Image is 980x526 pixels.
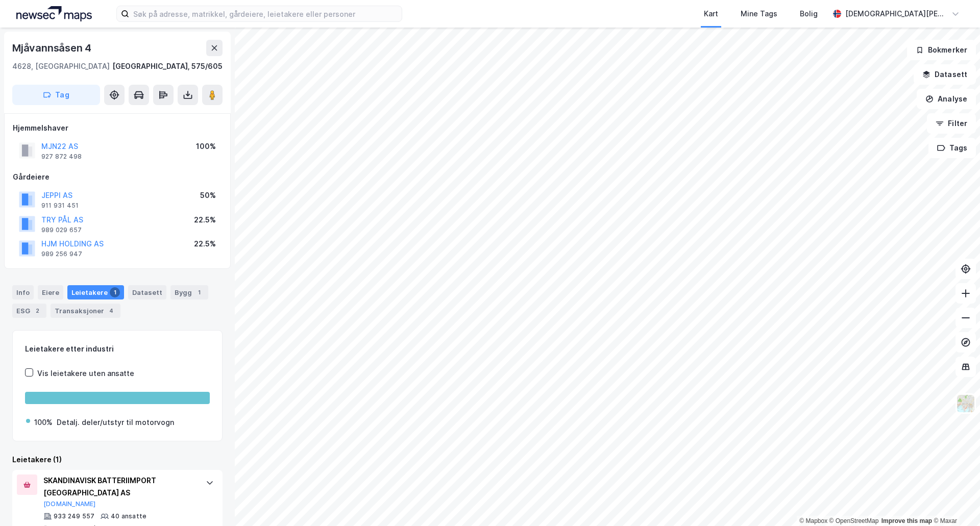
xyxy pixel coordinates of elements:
[43,474,195,499] div: SKANDINAVISK BATTERIIMPORT [GEOGRAPHIC_DATA] AS
[927,113,976,134] button: Filter
[111,512,146,520] div: 40 ansatte
[170,285,208,299] div: Bygg
[704,8,718,20] div: Kart
[200,189,216,202] div: 50%
[12,60,110,72] div: 4628, [GEOGRAPHIC_DATA]
[914,64,976,85] button: Datasett
[12,454,223,466] div: Leietakere (1)
[917,89,976,109] button: Analyse
[13,171,222,183] div: Gårdeiere
[929,477,980,526] iframe: Chat Widget
[907,40,976,60] button: Bokmerker
[110,287,120,297] div: 1
[38,285,63,299] div: Eiere
[799,517,827,524] a: Mapbox
[41,202,79,210] div: 911 931 451
[41,250,82,258] div: 989 256 947
[194,287,204,297] div: 1
[57,416,174,429] div: Detalj. deler/utstyr til motorvogn
[12,304,46,318] div: ESG
[928,138,976,158] button: Tags
[929,477,980,526] div: Kontrollprogram for chat
[32,306,42,316] div: 2
[12,85,100,105] button: Tag
[956,394,975,413] img: Z
[800,8,818,20] div: Bolig
[112,60,223,72] div: [GEOGRAPHIC_DATA], 575/605
[194,238,216,250] div: 22.5%
[67,285,124,299] div: Leietakere
[12,40,93,56] div: Mjåvannsåsen 4
[54,512,94,520] div: 933 249 557
[829,517,879,524] a: OpenStreetMap
[12,285,34,299] div: Info
[41,153,82,161] div: 927 872 498
[41,226,82,234] div: 989 029 657
[129,6,402,21] input: Søk på adresse, matrikkel, gårdeiere, leietakere eller personer
[25,343,210,355] div: Leietakere etter industri
[34,416,53,429] div: 100%
[16,6,92,21] img: logo.a4113a55bc3d86da70a041830d287a7e.svg
[881,517,932,524] a: Improve this map
[43,500,96,508] button: [DOMAIN_NAME]
[128,285,166,299] div: Datasett
[194,214,216,226] div: 22.5%
[741,8,777,20] div: Mine Tags
[51,304,120,318] div: Transaksjoner
[106,306,116,316] div: 4
[196,140,216,153] div: 100%
[37,367,134,380] div: Vis leietakere uten ansatte
[845,8,947,20] div: [DEMOGRAPHIC_DATA][PERSON_NAME]
[13,122,222,134] div: Hjemmelshaver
